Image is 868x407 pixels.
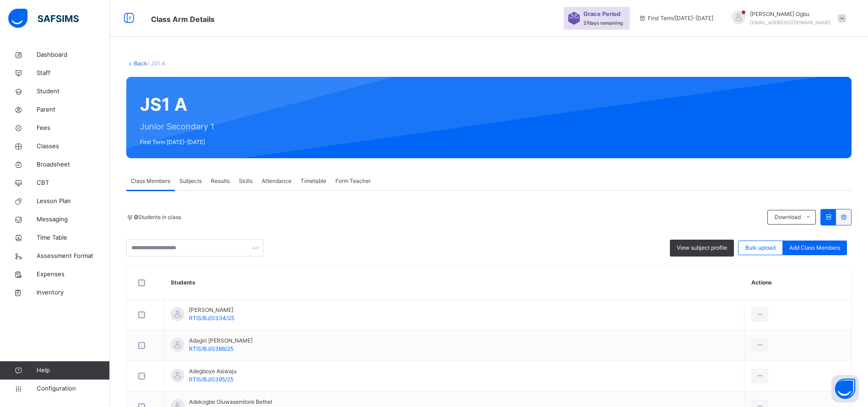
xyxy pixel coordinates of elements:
span: Timetable [301,177,326,185]
span: Class Members [131,177,170,185]
span: RTIS/BJ/0388/25 [189,345,233,352]
span: / JS1 A [147,60,165,67]
span: Help [37,366,109,375]
span: Form Teacher [335,177,371,185]
span: Expenses [37,270,110,279]
span: Lesson Plan [37,197,110,206]
span: Adekogbe Oluwasemilore Bethel [189,398,272,406]
span: [EMAIL_ADDRESS][DOMAIN_NAME] [750,20,831,25]
span: Students in class [134,213,181,221]
img: sticker-purple.71386a28dfed39d6af7621340158ba97.svg [568,12,580,25]
span: Adagiri [PERSON_NAME] [189,337,253,345]
span: Messaging [37,215,110,224]
span: Subjects [179,177,202,185]
span: Configuration [37,384,109,393]
span: Broadsheet [37,160,110,169]
span: Attendance [262,177,291,185]
img: safsims [8,9,79,28]
span: Staff [37,69,110,78]
span: Grace Period [583,10,620,18]
span: session/term information [639,14,713,22]
button: Open asap [831,375,859,402]
span: Fees [37,123,110,133]
span: Bulk upload [745,244,776,252]
span: 27 days remaining [583,20,623,26]
th: Actions [744,266,851,300]
span: [PERSON_NAME] [189,306,234,314]
span: RTIS/BJ/0395/25 [189,376,233,383]
span: Inventory [37,288,110,297]
span: Adegboye Asiwaju [189,367,237,375]
span: [PERSON_NAME] Ogbu [750,10,831,18]
span: Dashboard [37,50,110,59]
span: Time Table [37,233,110,242]
b: 0 [134,214,138,220]
span: Skills [239,177,253,185]
th: Students [164,266,744,300]
span: Class Arm Details [151,15,215,24]
a: Back [134,60,147,67]
span: View subject profile [677,244,727,252]
span: Parent [37,105,110,114]
span: Classes [37,142,110,151]
span: Download [775,213,801,221]
span: Add Class Members [789,244,840,252]
span: Student [37,87,110,96]
div: AnnOgbu [722,10,851,27]
span: RTIS/BJ/0334/25 [189,315,234,321]
span: CBT [37,178,110,187]
span: Assessment Format [37,252,110,261]
span: Results [211,177,230,185]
